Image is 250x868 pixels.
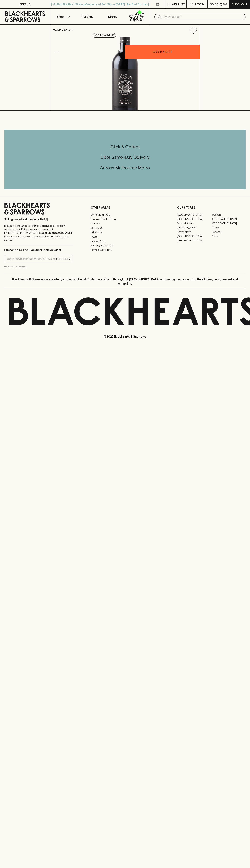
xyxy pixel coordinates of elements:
p: OUR STORES [177,205,246,210]
p: Stores [108,14,117,19]
a: [GEOGRAPHIC_DATA] [211,221,246,225]
a: Prahran [211,234,246,238]
p: ADD TO CART [153,50,172,54]
p: OTHER AREAS [91,205,159,210]
a: [GEOGRAPHIC_DATA] [177,213,211,217]
p: $0.00 [210,2,218,6]
a: Business & Bulk Gifting [91,217,159,221]
a: FAQ's [91,235,159,239]
a: Bottle Drop FAQ's [91,213,159,217]
button: Add to wishlist [188,26,198,35]
a: Privacy Policy [91,239,159,243]
button: ADD TO CART [125,45,200,59]
p: Wishlist [172,2,185,6]
a: Contact Us [91,226,159,230]
a: [GEOGRAPHIC_DATA] [177,217,211,221]
a: Stores [100,9,125,24]
p: SUBSCRIBE [56,257,71,261]
p: Sibling owned and run since [DATE] [4,218,73,221]
a: Tastings [75,9,100,24]
p: Tastings [82,14,93,19]
input: e.g. jane@blackheartsandsparrows.com.au [7,256,55,262]
button: Shop [50,9,75,24]
p: Blackhearts & Sparrows acknowledges the traditional Custodians of land throughout [GEOGRAPHIC_DAT... [7,277,243,286]
p: Login [195,2,204,6]
a: Geelong [211,230,246,234]
p: We will never spam you [4,265,73,268]
p: Shop [56,14,64,19]
a: Terms & Conditions [91,248,159,252]
p: Checkout [231,2,247,6]
p: It is against the law to sell or supply alcohol to, or to obtain alcohol on behalf of a person un... [4,224,73,242]
h5: Uber Same-Day Delivery [4,154,246,160]
a: Brunswick West [177,221,211,225]
p: Subscribe to The Blackhearts Newsletter [4,248,73,252]
input: Try "Pinot noir" [163,14,243,20]
a: Braddon [211,213,246,217]
a: Fitzroy [211,225,246,230]
a: [GEOGRAPHIC_DATA] [177,238,211,243]
h5: Click & Collect [4,144,246,150]
a: SHOP [64,28,72,31]
img: 1149.png [50,37,200,110]
h5: Across Melbourne Metro [4,165,246,171]
a: [GEOGRAPHIC_DATA] [177,234,211,238]
a: [PERSON_NAME] [177,225,211,230]
p: FIND US [19,2,31,6]
button: Add to wishlist [93,33,116,38]
a: Gift Cards [91,230,159,235]
a: HOME [53,28,61,31]
button: SUBSCRIBE [55,255,73,263]
div: Call to action block [4,130,246,189]
a: Careers [91,221,159,226]
p: 0 [224,3,226,5]
a: Fitzroy North [177,230,211,234]
a: [GEOGRAPHIC_DATA] [211,217,246,221]
strong: Liquor License #32064953 [39,231,72,234]
a: Shipping Information [91,243,159,248]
